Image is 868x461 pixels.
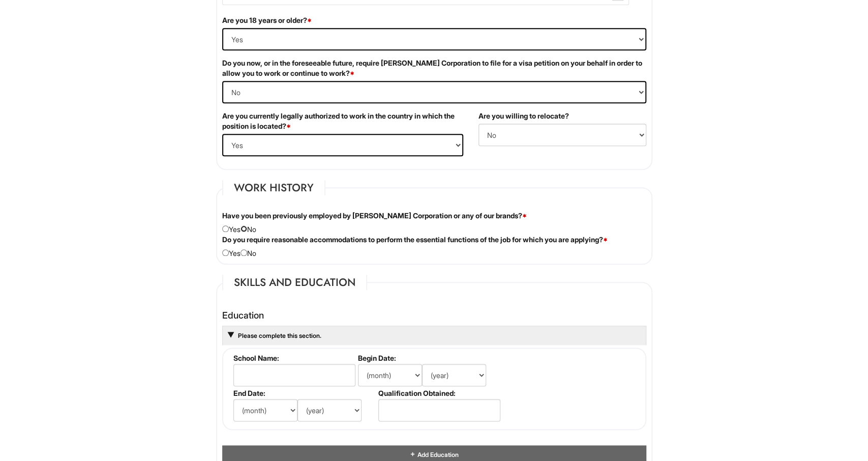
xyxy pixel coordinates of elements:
[222,180,325,195] legend: Work History
[222,310,646,321] h4: Education
[478,124,646,146] select: (Yes / No)
[222,275,367,290] legend: Skills and Education
[215,211,654,235] div: Yes No
[358,354,499,362] label: Begin Date:
[378,389,499,397] label: Qualification Obtained:
[233,354,354,362] label: School Name:
[222,111,463,131] label: Are you currently legally authorized to work in the country in which the position is located?
[237,332,321,339] a: Please complete this section.
[416,451,458,458] span: Add Education
[478,111,569,121] label: Are you willing to relocate?
[222,134,463,156] select: (Yes / No)
[222,81,646,103] select: (Yes / No)
[222,211,527,221] label: Have you been previously employed by [PERSON_NAME] Corporation or any of our brands?
[233,389,374,397] label: End Date:
[215,235,654,258] div: Yes No
[222,58,646,78] label: Do you now, or in the foreseeable future, require [PERSON_NAME] Corporation to file for a visa pe...
[222,15,312,25] label: Are you 18 years or older?
[222,235,608,245] label: Do you require reasonable accommodations to perform the essential functions of the job for which ...
[222,28,646,50] select: (Yes / No)
[409,451,458,458] a: Add Education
